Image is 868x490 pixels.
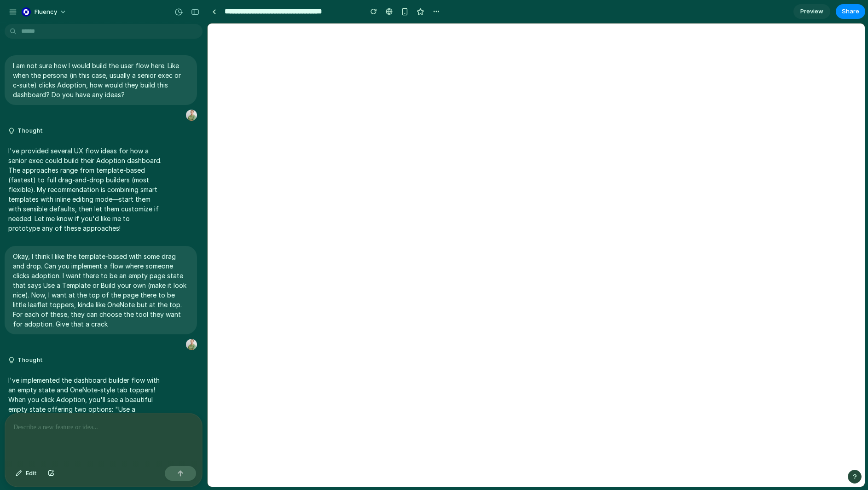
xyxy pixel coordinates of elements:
[18,5,71,19] button: Fluency
[800,7,823,16] span: Preview
[836,4,865,19] button: Share
[13,61,189,99] p: I am not sure how I would build the user flow here. Like when the persona (in this case, usually ...
[793,4,830,19] a: Preview
[11,466,41,481] button: Edit
[26,469,37,478] span: Edit
[842,7,859,16] span: Share
[35,7,57,17] span: Fluency
[13,251,189,329] p: Okay, I think I like the template-based with some drag and drop. Can you implement a flow where s...
[8,146,162,233] p: I've provided several UX flow ideas for how a senior exec could build their Adoption dashboard. T...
